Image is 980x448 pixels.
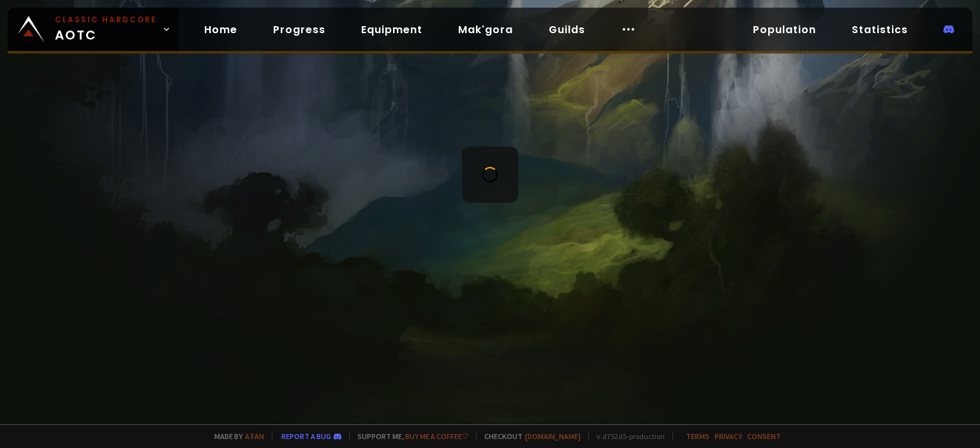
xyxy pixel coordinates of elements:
a: Statistics [842,17,918,43]
a: Home [194,17,248,43]
span: v. d752d5 - production [588,431,665,441]
a: Terms [686,431,709,441]
a: [DOMAIN_NAME] [525,431,581,441]
a: Classic HardcoreAOTC [8,8,179,51]
a: Privacy [715,431,742,441]
small: Classic Hardcore [55,14,157,25]
span: Made by [207,431,264,441]
a: Progress [263,17,336,43]
span: Support me, [349,431,468,441]
span: AOTC [55,14,157,45]
a: Consent [747,431,781,441]
a: a fan [245,431,264,441]
a: Guilds [538,17,595,43]
a: Buy me a coffee [405,431,468,441]
a: Report a bug [281,431,331,441]
a: Population [743,17,826,43]
span: Checkout [476,431,581,441]
a: Mak'gora [448,17,523,43]
a: Equipment [351,17,433,43]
